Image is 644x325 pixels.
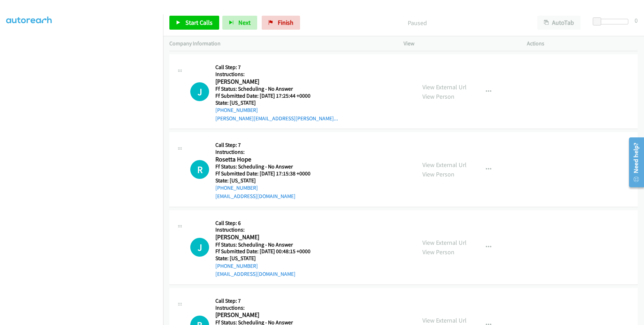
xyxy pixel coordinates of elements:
[537,16,581,30] button: AutoTab
[215,184,258,191] a: [PHONE_NUMBER]
[215,271,296,277] a: [EMAIL_ADDRESS][DOMAIN_NAME]
[222,16,257,30] button: Next
[169,39,391,48] p: Company Information
[215,99,338,106] h5: State: [US_STATE]
[190,160,209,179] div: The call is yet to be attempted
[169,16,219,30] a: Start Calls
[215,85,338,92] h5: Ff Status: Scheduling - No Answer
[215,233,319,241] h2: [PERSON_NAME]
[215,149,319,156] h5: Instructions:
[215,193,296,199] a: [EMAIL_ADDRESS][DOMAIN_NAME]
[215,64,338,71] h5: Call Step: 7
[527,39,638,48] p: Actions
[215,304,319,311] h5: Instructions:
[215,220,319,227] h5: Call Step: 6
[215,170,319,177] h5: Ff Submitted Date: [DATE] 17:15:38 +0000
[190,160,209,179] h1: R
[190,238,209,257] div: The call is yet to be attempted
[278,18,293,27] span: Finish
[635,16,638,25] div: 0
[215,142,319,149] h5: Call Step: 7
[215,156,319,164] h2: Rosetta Hope
[215,92,338,99] h5: Ff Submitted Date: [DATE] 17:25:44 +0000
[215,311,319,319] h2: [PERSON_NAME]
[215,255,319,262] h5: State: [US_STATE]
[624,135,644,190] iframe: Resource Center
[215,248,319,255] h5: Ff Submitted Date: [DATE] 00:48:15 +0000
[215,263,258,269] a: [PHONE_NUMBER]
[422,161,467,169] a: View External Url
[190,238,209,257] h1: J
[185,18,213,27] span: Start Calls
[262,16,300,30] a: Finish
[422,92,454,100] a: View Person
[596,19,628,24] div: Delay between calls (in seconds)
[422,248,454,256] a: View Person
[190,82,209,101] h1: J
[215,177,319,184] h5: State: [US_STATE]
[215,115,338,122] a: [PERSON_NAME][EMAIL_ADDRESS][PERSON_NAME]...
[215,241,319,248] h5: Ff Status: Scheduling - No Answer
[404,39,514,48] p: View
[215,297,319,304] h5: Call Step: 7
[215,163,319,170] h5: Ff Status: Scheduling - No Answer
[422,83,467,91] a: View External Url
[215,78,319,86] h2: [PERSON_NAME]
[215,226,319,233] h5: Instructions:
[422,316,467,324] a: View External Url
[309,18,525,28] p: Paused
[422,239,467,247] a: View External Url
[422,170,454,178] a: View Person
[215,71,338,78] h5: Instructions:
[215,107,258,113] a: [PHONE_NUMBER]
[238,18,251,27] span: Next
